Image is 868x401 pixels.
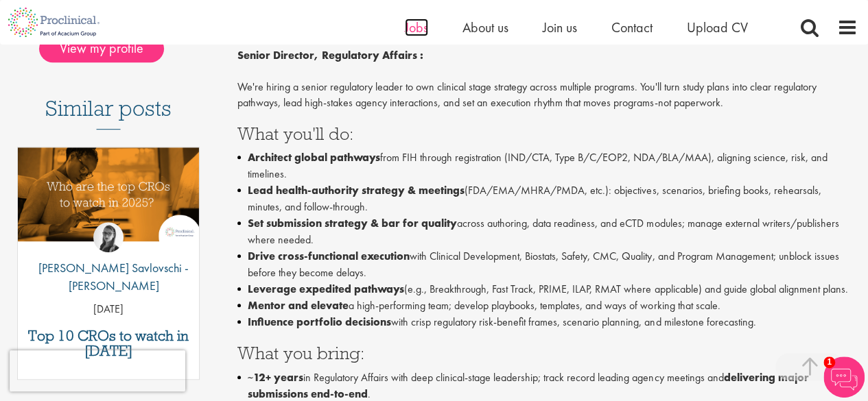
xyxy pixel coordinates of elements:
[10,350,185,391] iframe: reCAPTCHA
[45,97,172,130] h3: Similar posts
[18,259,199,294] p: [PERSON_NAME] Savlovschi - [PERSON_NAME]
[248,315,391,329] strong: Influence portfolio decisions
[237,149,858,182] li: from FIH through registration (IND/CTA, Type B/C/EOP2, NDA/BLA/MAA), aligning science, risk, and ...
[823,356,865,398] img: Chatbot
[237,281,858,297] li: (e.g., Breakthrough, Fast Track, PRIME, ILAP, RMAT where applicable) and guide global alignment p...
[248,298,349,313] strong: Mentor and elevate
[25,328,192,359] a: Top 10 CROs to watch in [DATE]
[248,216,457,230] strong: Set submission strategy & bar for quality
[237,182,858,215] li: (FDA/EMA/MHRA/PMDA, etc.): objectives, scenarios, briefing books, rehearsals, minutes, and follow...
[248,282,404,296] strong: Leverage expedited pathways
[248,249,410,263] strong: Drive cross-functional execution
[237,344,858,362] h3: What you bring:
[248,150,380,165] strong: Architect global pathways
[253,370,303,385] strong: 12+ years
[405,19,428,36] a: Jobs
[237,48,423,62] strong: Senior Director, Regulatory Affairs :
[462,19,508,36] a: About us
[611,19,653,36] a: Contact
[687,19,748,36] a: Upload CV
[237,125,858,143] h3: What you'll do:
[93,222,124,252] img: Theodora Savlovschi - Wicks
[237,215,858,248] li: across authoring, data readiness, and eCTD modules; manage external writers/publishers where needed.
[18,147,199,269] a: Link to a post
[237,297,858,314] li: a high-performing team; develop playbooks, templates, and ways of working that scale.
[237,248,858,281] li: with Clinical Development, Biostats, Safety, CMC, Quality, and Program Management; unblock issues...
[39,35,164,62] span: View my profile
[823,356,835,368] span: 1
[248,183,465,197] strong: Lead health-authority strategy & meetings
[237,48,858,110] p: We're hiring a senior regulatory leader to own clinical stage strategy across multiple programs. ...
[237,314,858,330] li: with crisp regulatory risk-benefit frames, scenario planning, and milestone forecasting.
[39,38,178,56] a: View my profile
[18,302,199,317] p: [DATE]
[18,147,199,241] img: Top 10 CROs 2025 | Proclinical
[18,222,199,301] a: Theodora Savlovschi - Wicks [PERSON_NAME] Savlovschi - [PERSON_NAME]
[543,19,577,36] a: Join us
